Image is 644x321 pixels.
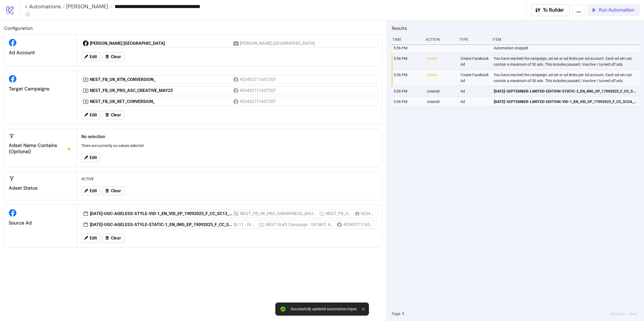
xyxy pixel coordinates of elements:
[81,111,100,119] button: Edit
[393,43,423,53] div: 5:56 PM
[81,234,100,242] button: Edit
[90,40,233,46] div: [PERSON_NAME] [GEOGRAPHIC_DATA]
[460,70,489,86] div: Create Facebook Ad
[426,97,456,107] div: created
[9,220,72,226] div: Source Ad
[239,221,257,228] div: 11 - Drafts
[392,311,400,317] span: Page
[240,87,277,94] div: 453452711657207
[599,7,634,13] span: Run Automation
[393,53,423,69] div: 5:56 PM
[81,187,100,195] button: Edit
[326,210,353,217] div: NEST_FB_UK_BRAND_AWARENESS_
[426,86,456,96] div: created
[81,53,100,61] button: Edit
[343,221,374,228] div: 453452711657207
[240,76,277,83] div: 453452711657207
[240,40,315,47] div: [PERSON_NAME] [GEOGRAPHIC_DATA]
[460,97,489,107] div: Ad
[572,4,586,16] button: ...
[111,236,121,241] span: Clear
[79,174,380,184] div: ACTIVE
[425,34,455,45] div: Action
[90,99,233,105] div: NEST_FB_UK_RET_CONVERSION_
[65,3,108,10] span: [PERSON_NAME]
[240,210,317,217] div: NEST_FB_UK_PRO_AWARENESS_BAU_INT_COMPETITORS+FASHION_ALLP_F_30-65+_15042025
[426,53,456,69] div: create
[103,234,125,242] button: Clear
[609,311,627,317] button: Previous
[111,113,121,117] span: Clear
[493,70,641,86] div: You have reached the campaign, ad set or ad limits per Ad account. Each ad set can contain a maxi...
[393,70,423,86] div: 5:56 PM
[103,53,125,61] button: Clear
[460,53,489,69] div: Create Facebook Ad
[81,133,378,140] h2: No selection
[393,86,423,96] div: 5:56 PM
[103,111,125,119] button: Clear
[494,99,637,105] span: [DATE]-SEPTEMBER-LIMITED-EDITION-VID-1_EN_VID_SP_17092025_F_CC_SC24_USP17_LIMITED-EDITION
[392,25,640,32] h2: Results
[90,77,233,83] div: NEST_FB_UK_RTN_CONVERSION_
[103,187,125,195] button: Clear
[393,97,423,107] div: 5:56 PM
[90,222,233,228] div: [DATE]-UGC-AGELESS-STYLE-STATIC-1_EN_IMG_EP_19092025_F_CC_SC13_None_UGC
[90,155,97,160] span: Edit
[9,185,72,191] div: Adset Status
[588,4,640,16] button: Run Automation
[628,311,639,317] button: Next
[492,34,640,45] div: Item
[111,54,121,59] span: Clear
[65,4,112,9] a: [PERSON_NAME]
[531,4,570,16] button: To Builder
[81,153,100,162] button: Edit
[266,221,335,228] div: NEST Draft Campaign - DO NOT ACTIVATE
[111,189,121,193] span: Clear
[392,34,421,45] div: Time
[90,211,233,217] div: [DATE]-UGC-AGELESS-STYLE-VID-1_EN_VID_EP_19092025_F_CC_SC13_None_UGC
[90,54,97,59] span: Edit
[90,189,97,193] span: Edit
[400,311,406,317] button: 1
[4,25,382,32] h2: Configuration
[426,70,456,86] div: create
[90,88,233,94] div: NEST_FB_UK_PRO_ASC_CREATIVE_MAY25
[494,86,637,96] a: [DATE]-SEPTEMBER-LIMITED-EDITION-STATIC-2_EN_IMG_SP_17092025_F_CC_SC24_USP17_LIMITED-EDITION
[25,4,65,9] a: < Automations
[240,98,277,105] div: 453452711657207
[291,307,358,311] div: Successfully updated automation/input.
[90,113,97,117] span: Edit
[81,143,378,149] p: There are currently no values selected
[493,53,641,69] div: You have reached the campaign, ad set or ad limits per Ad account. Each ad set can contain a maxi...
[494,97,637,107] a: [DATE]-SEPTEMBER-LIMITED-EDITION-VID-1_EN_VID_SP_17092025_F_CC_SC24_USP17_LIMITED-EDITION
[9,50,72,56] div: Ad Account
[494,88,637,94] span: [DATE]-SEPTEMBER-LIMITED-EDITION-STATIC-2_EN_IMG_SP_17092025_F_CC_SC24_USP17_LIMITED-EDITION
[90,236,97,241] span: Edit
[361,210,374,217] div: 453452711657207
[9,142,72,155] div: Adset Name contains (optional)
[9,86,72,92] div: Target Campaigns
[543,7,564,13] span: To Builder
[493,43,641,53] div: Automation stopped
[460,86,489,96] div: Ad
[459,34,488,45] div: Type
